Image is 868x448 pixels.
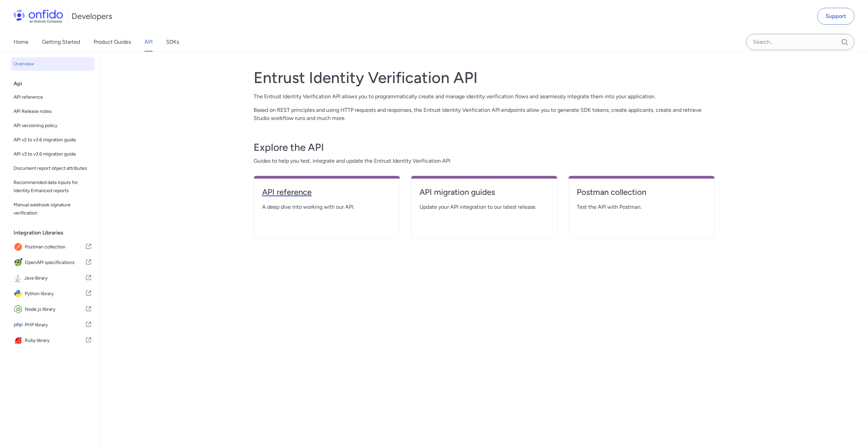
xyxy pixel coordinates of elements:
a: API v3 to v3.6 migration guide [11,147,95,161]
h4: API reference [262,187,392,198]
a: API versioning policy [11,119,95,133]
a: Product Guides [94,33,131,52]
a: Recommended data inputs for Identity Enhanced reports [11,176,95,198]
span: Recommended data inputs for Identity Enhanced reports [14,179,92,195]
img: IconPostman collection [14,242,25,252]
a: Postman collection [577,187,706,203]
span: Java library [24,273,85,283]
div: Api [14,77,97,90]
span: Ruby library [25,336,85,345]
a: API reference [11,90,95,104]
img: IconPHP library [14,320,25,330]
span: Node.js library [25,305,85,314]
span: Test the API with Postman. [577,203,706,211]
h1: Developers [72,11,112,22]
a: Home [14,33,28,52]
span: API reference [14,93,92,101]
span: Overview [14,60,92,68]
a: IconPostman collectionPostman collection [11,240,95,254]
a: API migration guides [419,187,549,203]
span: OpenAPI specifications [25,258,85,267]
a: Getting Started [42,33,80,52]
img: IconPython library [14,289,25,299]
p: Based on REST principles and using HTTP requests and responses, the Entrust Identity Verification... [254,106,715,122]
span: Postman collection [25,242,85,252]
a: Overview [11,57,95,71]
p: The Entrust Identity Verification API allows you to programmatically create and manage identity v... [254,93,715,101]
span: Manual webhook signature verification [14,201,92,217]
a: IconPHP libraryPHP library [11,318,95,332]
a: Document report object attributes [11,162,95,175]
h4: API migration guides [419,187,549,198]
a: IconPython libraryPython library [11,286,95,301]
img: IconJava library [14,273,24,283]
a: API reference [262,187,392,203]
span: Python library [25,289,85,299]
a: Support [817,8,854,25]
img: IconOpenAPI specifications [14,258,25,267]
a: SDKs [166,33,179,52]
span: API v3 to v3.6 migration guide [14,150,92,158]
a: Manual webhook signature verification [11,198,95,220]
span: PHP library [25,320,85,330]
span: API Release notes [14,107,92,116]
img: Onfido Logo [14,9,63,23]
h1: Entrust Identity Verification API [254,68,715,87]
a: API Release notes [11,105,95,118]
a: IconNode.js libraryNode.js library [11,302,95,317]
span: Guides to help you test, integrate and update the Entrust Identity Verification API [254,157,715,165]
h3: Explore the API [254,141,715,154]
a: IconOpenAPI specificationsOpenAPI specifications [11,255,95,270]
h4: Postman collection [577,187,706,198]
span: Update your API integration to our latest release. [419,203,549,211]
img: IconRuby library [14,336,25,345]
img: IconNode.js library [14,305,25,314]
a: IconJava libraryJava library [11,271,95,286]
span: Document report object attributes [14,164,92,172]
div: Integration Libraries [14,226,97,240]
span: A deep dive into working with our API. [262,203,392,211]
a: API v2 to v3.6 migration guide [11,133,95,147]
a: API [144,33,153,52]
input: Onfido search input field [746,34,854,50]
span: API v2 to v3.6 migration guide [14,136,92,144]
span: API versioning policy [14,122,92,130]
a: IconRuby libraryRuby library [11,333,95,348]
